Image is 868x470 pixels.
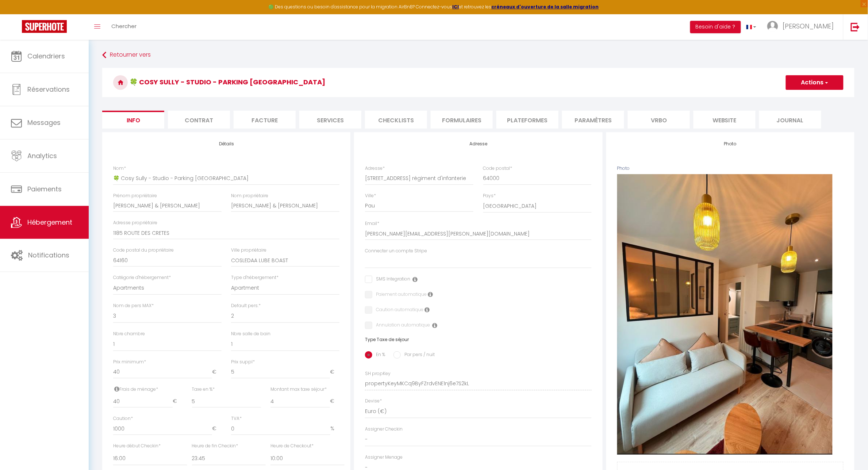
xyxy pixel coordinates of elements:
[113,330,145,337] label: Nbre chambre
[762,14,843,40] a: ... [PERSON_NAME]
[270,386,327,393] label: Montant max taxe séjour
[759,111,821,129] li: Journal
[102,68,854,97] h3: 🍀 Cosy Sully - Studio - Parking [GEOGRAPHIC_DATA]
[27,218,72,227] span: Hébergement
[330,366,339,379] span: €
[192,395,261,408] input: Taxe en %
[270,395,330,408] input: Montant max taxe séjour
[786,75,844,90] button: Actions
[113,219,157,226] label: Adresse propriétaire
[231,415,242,422] label: TVA
[365,165,385,172] label: Adresse
[492,4,599,10] a: créneaux d'ouverture de la salle migration
[483,165,512,172] label: Code postal
[113,443,161,450] label: Heure début Checkin
[168,111,230,129] li: Contrat
[365,192,376,199] label: Ville
[231,359,255,366] label: Prix suppl
[783,22,834,31] span: [PERSON_NAME]
[496,111,558,129] li: Plateformes
[365,248,427,255] label: Connecter un compte Stripe
[113,192,157,199] label: Prénom propriétaire
[231,274,279,281] label: Type d'hébergement
[365,220,379,227] label: Email
[27,85,70,94] span: Réservations
[102,111,164,129] li: Info
[114,386,119,392] i: Frais de ménage
[365,337,591,342] h6: Type Taxe de séjour
[231,330,270,337] label: Nbre salle de bain
[22,20,67,33] img: Super Booking
[231,302,261,309] label: Default pers.
[192,443,238,450] label: Heure de fin Checkin
[483,192,496,199] label: Pays
[767,21,778,32] img: ...
[231,247,266,254] label: Ville propriétaire
[27,184,62,194] span: Paiements
[113,386,158,393] label: Frais de ménage
[113,274,171,281] label: Catégorie d'hébergement
[102,49,854,62] a: Retourner vers
[113,247,174,254] label: Code postal du propriétaire
[851,22,860,31] img: logout
[401,351,435,359] label: Par pers / nuit
[453,4,459,10] a: ICI
[694,111,756,129] li: website
[372,306,423,314] label: Caution automatique
[365,141,591,146] h4: Adresse
[106,14,142,40] a: Chercher
[111,22,137,30] span: Chercher
[27,151,57,160] span: Analytics
[113,415,133,422] label: Caution
[234,111,296,129] li: Facture
[617,165,630,172] label: Photo
[372,291,427,299] label: Paiement automatique
[113,165,126,172] label: Nom
[27,51,65,61] span: Calendriers
[113,302,154,309] label: Nom de pers MAX
[113,359,146,366] label: Prix minimum
[173,395,182,408] span: €
[299,111,361,129] li: Services
[212,422,222,435] span: €
[212,366,222,379] span: €
[113,141,339,146] h4: Détails
[192,386,215,393] label: Taxe en %
[617,141,844,146] h4: Photo
[365,398,382,405] label: Devise
[231,192,268,199] label: Nom propriétaire
[562,111,624,129] li: Paramètres
[330,422,339,435] span: %
[628,111,690,129] li: Vrbo
[27,118,61,127] span: Messages
[28,251,69,260] span: Notifications
[365,426,403,433] label: Assigner Checkin
[330,395,339,408] span: €
[431,111,493,129] li: Formulaires
[365,111,427,129] li: Checklists
[690,21,741,33] button: Besoin d'aide ?
[365,370,391,377] label: SH propKey
[6,3,28,25] button: Ouvrir le widget de chat LiveChat
[270,443,314,450] label: Heure de Checkout
[372,351,385,359] label: En %
[365,454,403,461] label: Assigner Menage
